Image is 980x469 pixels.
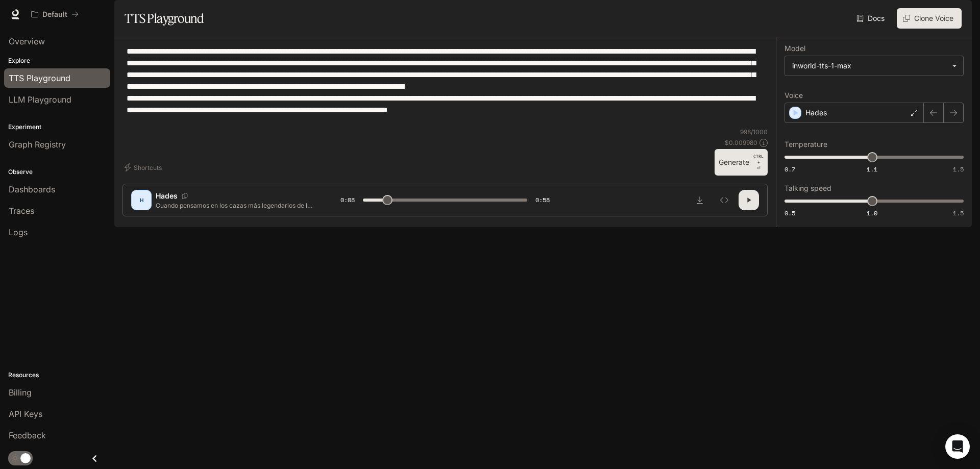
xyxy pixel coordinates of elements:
span: 1.5 [953,165,964,174]
p: Hades [805,108,827,118]
p: Hades [156,191,178,201]
h1: TTS Playground [125,8,204,29]
p: Cuando pensamos en los cazas más legendarios de la [PERSON_NAME] Mundial, los primeros nombres su... [156,201,316,210]
div: inworld-tts-1-max [785,56,963,76]
button: Inspect [714,190,734,210]
p: 998 / 1000 [740,128,768,136]
span: 0.5 [785,209,795,217]
a: Docs [854,8,889,29]
button: GenerateCTRL +⏎ [715,149,768,176]
p: Voice [785,92,803,99]
span: 0:58 [535,195,550,205]
button: Copy Voice ID [178,193,192,199]
p: Default [42,10,67,19]
p: Temperature [785,141,827,148]
span: 0.7 [785,165,795,174]
div: H [133,192,150,208]
span: 1.1 [867,165,877,174]
span: 1.0 [867,209,877,217]
p: Model [785,45,805,52]
span: 1.5 [953,209,964,217]
div: inworld-tts-1-max [792,61,947,71]
p: Talking speed [785,185,831,192]
p: CTRL + [753,153,764,165]
p: ⏎ [753,153,764,171]
div: Open Intercom Messenger [945,434,970,459]
button: Shortcuts [122,159,166,176]
button: All workspaces [27,4,83,24]
button: Download audio [690,190,710,210]
span: 0:08 [340,195,355,205]
button: Clone Voice [897,8,962,29]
